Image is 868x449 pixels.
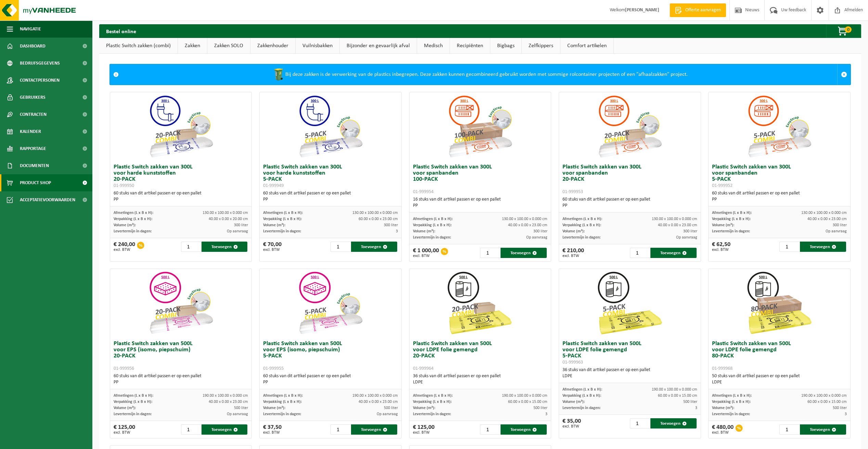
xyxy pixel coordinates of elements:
input: 1 [779,424,799,435]
span: 500 liter [384,406,398,410]
div: LDPE [712,379,847,385]
div: PP [114,379,248,385]
span: 500 liter [533,406,547,410]
span: 3 [396,229,398,233]
div: € 125,00 [114,424,135,435]
span: Volume (m³): [562,229,585,233]
span: 60.00 x 0.00 x 15.00 cm [658,394,697,398]
span: excl. BTW [562,254,584,258]
span: Op aanvraag [526,235,547,240]
img: 01-999950 [147,92,215,161]
span: 01-999968 [712,366,733,371]
span: 130.00 x 100.00 x 0.000 cm [203,211,248,215]
div: € 480,00 [712,424,734,435]
span: excl. BTW [114,431,135,435]
a: Comfort artikelen [560,38,613,54]
span: 500 liter [683,400,697,404]
span: Volume (m³): [263,223,285,227]
span: 130.00 x 100.00 x 0.000 cm [502,217,547,221]
span: Afmetingen (L x B x H): [413,394,453,398]
div: 60 stuks van dit artikel passen er op een pallet [263,190,398,203]
span: Navigatie [20,21,41,38]
input: 1 [181,424,201,435]
span: Levertermijn in dagen: [562,406,600,410]
div: PP [413,203,548,209]
div: PP [114,196,248,203]
span: 500 liter [833,406,847,410]
span: 190.00 x 100.00 x 0.000 cm [203,394,248,398]
input: 1 [331,242,350,252]
span: Volume (m³): [114,406,136,410]
h3: Plastic Switch zakken van 500L voor LDPE folie gemengd 20-PACK [413,341,548,371]
div: 60 stuks van dit artikel passen er op een pallet [562,196,697,209]
span: Levertermijn in dagen: [712,412,750,416]
button: Toevoegen [202,242,248,252]
span: Verpakking (L x B x H): [263,400,302,404]
h3: Plastic Switch zakken van 300L voor spanbanden 100-PACK [413,164,548,195]
span: Volume (m³): [263,406,285,410]
button: Toevoegen [800,242,846,252]
input: 1 [630,418,650,428]
span: Volume (m³): [712,223,734,227]
span: Op aanvraag [227,229,248,233]
span: Contracten [20,106,47,123]
span: Op aanvraag [377,412,398,416]
span: Contactpersonen [20,72,60,89]
span: 01-999954 [413,189,433,194]
a: Medisch [417,38,450,54]
span: 300 liter [234,223,248,227]
strong: [PERSON_NAME] [625,8,659,13]
h2: Bestel online [99,24,143,38]
span: Product Shop [20,174,51,191]
span: 40.00 x 0.00 x 23.00 cm [209,400,248,404]
button: Toevoegen [202,424,248,435]
h3: Plastic Switch zakken van 300L voor spanbanden 5-PACK [712,164,847,189]
a: Zakken [178,38,207,54]
span: 01-999955 [263,366,284,371]
div: 16 stuks van dit artikel passen er op een pallet [413,196,548,209]
span: Volume (m³): [562,400,585,404]
h3: Plastic Switch zakken van 500L voor LDPE folie gemengd 5-PACK [562,341,697,365]
img: 01-999968 [745,269,814,337]
span: Levertermijn in dagen: [263,229,301,233]
span: Verpakking (L x B x H): [413,400,452,404]
span: Verpakking (L x B x H): [562,223,601,227]
span: 300 liter [384,223,398,227]
button: Toevoegen [351,242,397,252]
a: Zakkenhouder [250,38,295,54]
span: Verpakking (L x B x H): [562,394,601,398]
a: Recipiënten [450,38,490,54]
span: 0 [845,26,852,33]
span: Afmetingen (L x B x H): [712,211,752,215]
span: Volume (m³): [712,406,734,410]
img: WB-0240-HPE-GN-50.png [272,68,285,81]
div: 60 stuks van dit artikel passen er op een pallet [114,190,248,203]
a: Offerte aanvragen [670,3,726,17]
div: € 62,50 [712,242,730,252]
span: 01-999956 [114,366,134,371]
h3: Plastic Switch zakken van 300L voor harde kunststoffen 20-PACK [114,164,248,189]
button: Toevoegen [501,248,547,258]
div: PP [562,203,697,209]
span: 500 liter [234,406,248,410]
span: excl. BTW [263,248,282,252]
span: 40.00 x 0.00 x 20.00 cm [209,217,248,221]
h3: Plastic Switch zakken van 300L voor harde kunststoffen 5-PACK [263,164,398,189]
span: Afmetingen (L x B x H): [114,211,153,215]
span: Op aanvraag [227,412,248,416]
span: 3 [545,412,547,416]
h3: Plastic Switch zakken van 500L voor EPS (isomo, piepschuim) 20-PACK [114,341,248,371]
span: 300 liter [683,229,697,233]
span: 01-999953 [562,189,583,194]
span: 60.00 x 0.00 x 23.00 cm [359,217,398,221]
img: 01-999953 [596,92,664,161]
span: 190.00 x 100.00 x 0.000 cm [502,394,547,398]
span: 60.00 x 0.00 x 15.00 cm [807,400,847,404]
span: excl. BTW [114,248,135,252]
span: Dashboard [20,38,46,55]
span: Volume (m³): [114,223,136,227]
div: LDPE [562,373,697,379]
a: Bijzonder en gevaarlijk afval [340,38,417,54]
span: 60.00 x 0.00 x 15.00 cm [508,400,547,404]
span: 300 liter [533,229,547,233]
